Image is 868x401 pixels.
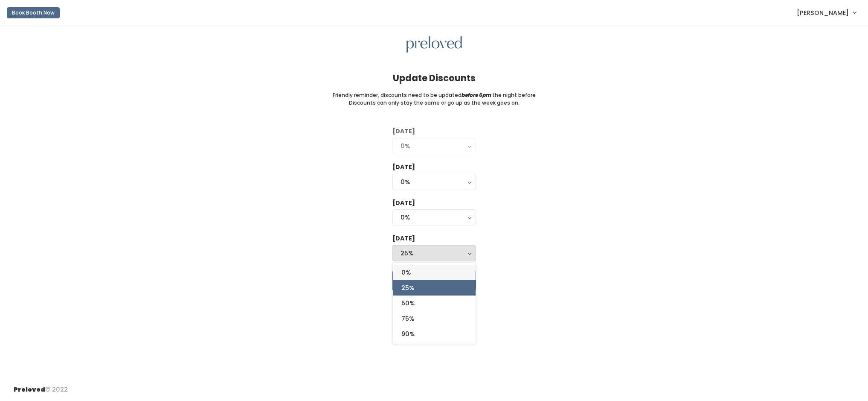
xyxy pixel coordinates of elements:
[401,314,414,323] span: 75%
[462,91,491,99] i: before 6pm
[7,7,60,18] button: Book Booth Now
[401,299,415,308] span: 50%
[406,36,462,53] img: preloved logo
[797,8,849,18] span: [PERSON_NAME]
[401,283,414,293] span: 25%
[349,99,520,107] small: Discounts can only stay the same or go up as the week goes on.
[401,213,468,222] div: 0%
[14,378,68,394] div: © 2022
[392,174,476,190] button: 0%
[392,245,476,261] button: 25%
[788,3,865,22] a: [PERSON_NAME]
[392,163,415,172] label: [DATE]
[392,138,476,154] button: 0%
[401,177,468,187] div: 0%
[401,141,468,151] div: 0%
[401,268,411,277] span: 0%
[392,234,415,243] label: [DATE]
[401,329,415,339] span: 90%
[392,127,415,136] label: [DATE]
[7,3,60,22] a: Book Booth Now
[392,209,476,225] button: 0%
[401,249,468,258] div: 25%
[393,73,476,83] h4: Update Discounts
[333,91,536,99] small: Friendly reminder, discounts need to be updated the night before
[14,385,45,394] span: Preloved
[392,199,415,208] label: [DATE]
